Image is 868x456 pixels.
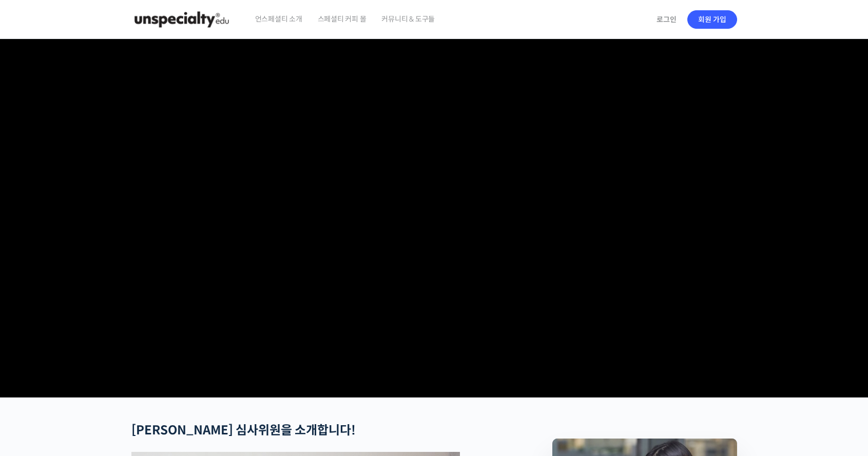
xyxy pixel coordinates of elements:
[131,423,351,438] strong: [PERSON_NAME] 심사위원을 소개합니다
[687,10,737,29] a: 회원 가입
[650,8,683,31] a: 로그인
[131,423,498,438] h2: !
